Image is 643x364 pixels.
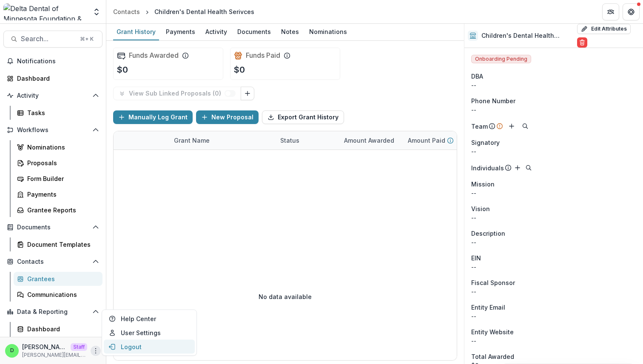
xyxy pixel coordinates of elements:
[481,32,574,40] h2: Children's Dental Health Serivces
[169,131,275,150] div: Grant Name
[275,131,339,150] div: Status
[27,143,96,152] div: Nominations
[27,158,96,167] div: Proposals
[234,63,245,76] p: $0
[471,327,514,336] span: Entity Website
[471,81,636,90] div: --
[91,3,102,20] button: Open entity switcher
[17,74,96,83] div: Dashboard
[113,25,159,38] div: Grant History
[27,206,96,214] div: Grantee Reports
[196,110,259,124] button: New Proposal
[14,106,102,120] a: Tasks
[3,89,102,102] button: Open Activity
[27,108,96,117] div: Tasks
[403,131,467,150] div: Amount Paid
[14,187,102,201] a: Payments
[129,51,179,59] h2: Funds Awarded
[169,136,215,145] div: Grant Name
[577,37,587,48] button: Delete
[14,203,102,217] a: Grantee Reports
[14,272,102,286] a: Grantees
[234,25,274,38] div: Documents
[471,352,514,361] span: Total Awarded
[278,24,302,40] a: Notes
[202,25,230,38] div: Activity
[471,303,505,312] span: Entity Email
[471,204,490,213] span: Vision
[306,24,350,40] a: Nominations
[17,224,89,231] span: Documents
[3,54,102,68] button: Notifications
[113,24,159,40] a: Grant History
[471,55,531,63] span: Onboarding Pending
[471,122,488,131] p: Team
[602,3,619,20] button: Partners
[471,287,636,296] div: --
[202,24,230,40] a: Activity
[339,131,403,150] div: Amount Awarded
[306,25,350,38] div: Nominations
[262,110,344,124] button: Export Grant History
[162,25,199,38] div: Payments
[3,255,102,268] button: Open Contacts
[21,35,75,43] span: Search...
[22,351,87,359] p: [PERSON_NAME][EMAIL_ADDRESS][DOMAIN_NAME]
[471,138,500,147] span: Signatory
[17,258,89,265] span: Contacts
[14,172,102,186] a: Form Builder
[241,87,254,100] button: Link Grants
[17,127,89,134] span: Workflows
[275,136,304,145] div: Status
[110,6,258,18] nav: breadcrumb
[113,110,193,124] button: Manually Log Grant
[3,220,102,234] button: Open Documents
[17,92,89,99] span: Activity
[10,348,14,353] div: Divyansh
[3,3,87,20] img: Delta Dental of Minnesota Foundation & Community Giving logo
[623,3,640,20] button: Get Help
[3,71,102,85] a: Dashboard
[27,190,96,199] div: Payments
[3,31,102,48] button: Search...
[3,123,102,137] button: Open Workflows
[471,147,636,156] div: --
[471,189,636,198] p: --
[27,174,96,183] div: Form Builder
[408,136,445,145] p: Amount Paid
[71,343,87,351] p: Staff
[259,292,312,301] p: No data available
[471,336,636,345] div: --
[154,7,254,16] div: Children's Dental Health Serivces
[17,58,99,65] span: Notifications
[471,278,515,287] span: Fiscal Sponsor
[471,180,495,189] span: Mission
[14,237,102,251] a: Document Templates
[78,34,95,44] div: ⌘ + K
[3,305,102,319] button: Open Data & Reporting
[113,7,140,16] div: Contacts
[471,72,483,81] span: DBA
[471,254,481,262] p: EIN
[162,24,199,40] a: Payments
[117,63,128,76] p: $0
[14,140,102,154] a: Nominations
[129,90,225,97] p: View Sub Linked Proposals ( 0 )
[520,121,530,131] button: Search
[14,288,102,302] a: Communications
[110,6,143,18] a: Contacts
[17,308,89,316] span: Data & Reporting
[27,240,96,249] div: Document Templates
[506,121,517,131] button: Add
[471,229,505,238] span: Description
[471,213,636,222] p: --
[471,238,636,247] p: --
[91,346,101,356] button: More
[27,274,96,283] div: Grantees
[246,51,280,59] h2: Funds Paid
[278,25,302,38] div: Notes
